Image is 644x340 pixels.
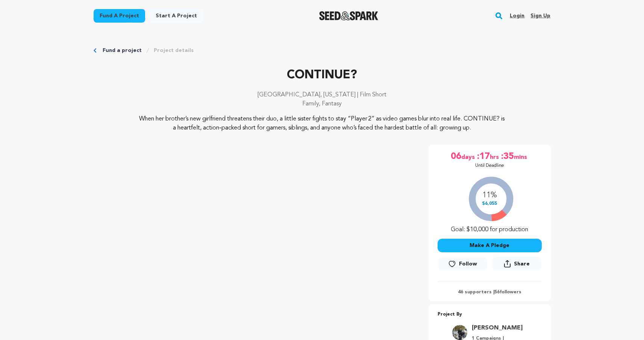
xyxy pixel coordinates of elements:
span: :17 [476,151,490,163]
p: Project By [438,310,542,319]
div: Breadcrumb [94,47,551,54]
span: hrs [490,151,500,163]
span: mins [514,151,529,163]
p: [GEOGRAPHIC_DATA], [US_STATE] | Film Short [94,90,551,99]
a: Sign up [530,10,550,22]
p: When her brother’s new girlfriend threatens their duo, a little sister fights to stay “Player 2” ... [139,114,505,133]
button: Make A Pledge [438,239,542,252]
span: Follow [459,260,477,268]
p: Until Deadline [475,163,504,169]
a: Login [510,10,524,22]
span: :35 [500,151,514,163]
a: Seed&Spark Homepage [319,11,378,20]
a: Fund a project [103,47,142,54]
p: Family, Fantasy [94,99,551,108]
img: f4ccdf9bf7498b3a.jpg [452,325,467,340]
span: 06 [451,151,461,163]
a: Follow [438,257,487,271]
span: days [461,151,476,163]
img: Seed&Spark Logo Dark Mode [319,11,378,20]
a: Start a project [150,9,203,23]
a: Fund a project [94,9,145,23]
p: 46 supporters | followers [438,289,542,295]
a: Project details [154,47,194,54]
span: Share [514,260,530,268]
p: CONTINUE? [94,66,551,84]
button: Share [492,257,541,271]
span: 56 [494,290,500,294]
a: Goto Mitchell Jung profile [472,323,523,332]
span: Share [492,257,541,274]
